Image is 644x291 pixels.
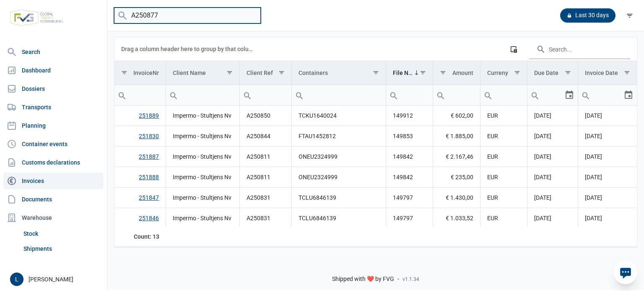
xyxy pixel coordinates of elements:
td: Impermo - Stultjens Nv [166,188,239,208]
input: Search invoices [114,8,261,24]
div: Search box [240,85,255,105]
input: Filter cell [166,85,239,105]
a: 251887 [139,153,159,160]
td: Filter cell [578,85,637,106]
td: Column Containers [291,61,386,85]
td: Impermo - Stultjens Nv [166,208,239,229]
span: Show filter options for column 'Due Date' [565,70,571,76]
div: Search box [166,85,181,105]
span: [DATE] [585,194,602,201]
td: Filter cell [527,85,578,106]
td: TCKU1640024 [291,106,386,126]
td: TCLU6846139 [291,208,386,229]
td: A250811 [239,147,291,167]
td: A250850 [239,106,291,126]
div: [PERSON_NAME] [10,273,102,286]
td: Impermo - Stultjens Nv [166,106,239,126]
span: € 602,00 [451,111,473,120]
div: filter [622,8,637,23]
td: ONEU2324999 [291,167,386,188]
td: EUR [480,208,527,229]
span: Show filter options for column 'File Nrs' [420,70,426,76]
a: Stock [20,226,104,241]
span: v1.1.34 [402,276,419,283]
span: Show filter options for column 'Client Name' [226,70,233,76]
td: Column File Nrs [386,61,433,85]
td: TCLU6846139 [291,188,386,208]
span: [DATE] [534,133,551,139]
a: 251830 [139,133,159,139]
a: 251889 [139,112,159,119]
td: 149842 [386,167,433,188]
td: Column Amount [433,61,480,85]
input: Filter cell [292,85,386,105]
span: - [397,276,399,283]
input: Filter cell [527,85,564,105]
div: Amount [452,70,473,76]
span: [DATE] [585,133,602,139]
span: [DATE] [534,215,551,221]
td: Filter cell [239,85,291,106]
td: Column Client Name [166,61,239,85]
a: Dossiers [3,80,104,97]
span: Show filter options for column 'Client Ref' [278,70,285,76]
input: Filter cell [433,85,480,105]
div: Client Ref [247,70,273,76]
td: Column InvoiceNr [114,61,166,85]
input: Search in the data grid [530,39,630,59]
a: 251888 [139,174,159,180]
span: Show filter options for column 'InvoiceNr' [121,70,127,76]
td: EUR [480,167,527,188]
input: Filter cell [480,85,527,105]
td: Filter cell [480,85,527,106]
input: Filter cell [240,85,291,105]
td: A250831 [239,208,291,229]
a: Documents [3,191,104,208]
span: [DATE] [585,112,602,119]
div: Containers [299,70,328,76]
div: File Nrs [393,70,413,76]
td: Column Due Date [527,61,578,85]
span: [DATE] [585,174,602,180]
div: Column Chooser [506,41,521,57]
a: Planning [3,117,104,134]
div: Data grid toolbar [121,37,630,61]
a: Search [3,44,104,60]
div: InvoiceNr [133,70,159,76]
span: Show filter options for column 'Containers' [373,70,379,76]
div: Due Date [534,70,558,76]
div: Data grid with 13 rows and 9 columns [114,37,637,247]
td: FTAU1452812 [291,126,386,147]
div: Search box [527,85,543,105]
td: Filter cell [433,85,480,106]
input: Filter cell [386,85,433,105]
span: [DATE] [585,215,602,221]
td: A250811 [239,167,291,188]
div: Search box [386,85,401,105]
div: Search box [114,85,130,105]
span: Show filter options for column 'Amount' [440,70,446,76]
td: EUR [480,106,527,126]
td: 149797 [386,208,433,229]
div: Search box [292,85,307,105]
td: Filter cell [291,85,386,106]
span: [DATE] [585,153,602,160]
div: Client Name [173,70,206,76]
td: A250844 [239,126,291,147]
div: Invoice Date [585,70,618,76]
span: € 1.885,00 [446,132,473,140]
span: € 1.430,00 [446,193,473,202]
td: Column Client Ref [239,61,291,85]
input: Filter cell [114,85,166,105]
div: InvoiceNr Count: 13 [121,232,159,241]
button: L [10,273,23,286]
div: Curreny [487,70,508,76]
td: ONEU2324999 [291,147,386,167]
td: 149912 [386,106,433,126]
td: 149853 [386,126,433,147]
td: EUR [480,147,527,167]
